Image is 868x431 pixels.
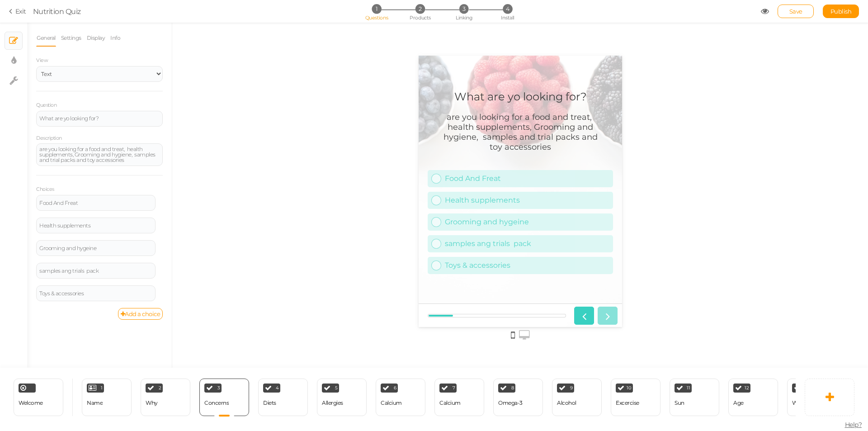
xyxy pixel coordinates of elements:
div: 2 Why [141,379,190,416]
div: Calcium [439,400,461,406]
li: 2 Products [399,4,441,14]
span: 1 [372,4,381,14]
div: Toys & accessories [26,205,191,214]
div: Name [87,400,103,406]
li: 1 Questions [355,4,397,14]
div: 9 Alcohol [552,379,602,416]
span: 12 [745,386,749,390]
div: samples ang trials pack [39,268,152,274]
div: 6 Calcium [376,379,425,416]
div: Food And Freat [39,200,152,206]
div: Diets [263,400,276,406]
div: samples ang trials pack [26,184,191,192]
div: Omega-3 [498,400,523,406]
span: Publish [830,8,852,15]
div: 1 Name [82,379,132,416]
div: Food And Freat [26,118,191,127]
div: Nutrition Quiz [33,6,81,17]
span: 4 [276,386,279,390]
span: 3 [217,386,220,390]
div: Excercise [616,400,639,406]
a: Settings [61,29,82,47]
label: Question [36,102,57,109]
div: are you looking for a food and treat, health supplements, Grooming and hygiene, samples and trial... [18,57,185,96]
span: Welcome [19,399,43,406]
div: Why [146,400,158,406]
div: 13 Weight [787,379,837,416]
div: What are yo looking for? [39,116,160,121]
div: Weight [792,400,810,406]
span: 5 [335,386,338,390]
span: 11 [687,386,690,390]
div: Allergies [322,400,343,406]
a: Display [86,29,106,47]
label: Choices [36,186,54,193]
div: Welcome [14,379,63,416]
span: Install [501,14,514,21]
div: 5 Allergies [317,379,367,416]
span: Help? [845,421,862,429]
span: Questions [365,14,388,21]
div: 10 Excercise [611,379,660,416]
div: Age [733,400,744,406]
span: 10 [627,386,631,390]
div: 12 Age [728,379,778,416]
a: General [36,29,56,47]
span: 2 [159,386,161,390]
div: 11 Sun [670,379,719,416]
div: Alcohol [557,400,576,406]
span: 9 [570,386,573,390]
div: Save [778,5,814,18]
span: 3 [459,4,469,14]
span: 1 [101,386,103,390]
a: Exit [9,7,26,16]
span: 8 [511,386,514,390]
a: Add a choice [118,308,163,320]
label: Description [36,135,62,142]
a: Info [110,29,121,47]
li: 3 Linking [443,4,485,14]
div: 4 Diets [258,379,308,416]
span: 4 [503,4,512,14]
span: Save [789,8,802,15]
div: Calcium [381,400,402,406]
span: 6 [394,386,396,390]
span: View [36,57,48,63]
div: are you looking for a food and treat, health supplements, Grooming and hygiene, samples and trial... [39,147,160,163]
div: 3 Concerns [199,379,249,416]
div: 8 Omega-3 [493,379,543,416]
div: What are yo looking for? [36,34,168,47]
span: Products [410,14,431,21]
li: 4 Install [486,4,528,14]
span: Linking [456,14,472,21]
span: 7 [453,386,455,390]
span: 2 [415,4,425,14]
div: Sun [675,400,684,406]
div: Concerns [204,400,229,406]
div: 7 Calcium [434,379,484,416]
div: Toys & accessories [39,291,152,296]
div: Grooming and hygeine [26,162,191,171]
div: Health supplements [39,223,152,228]
div: Health supplements [26,140,191,149]
div: Grooming and hygeine [39,246,152,251]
